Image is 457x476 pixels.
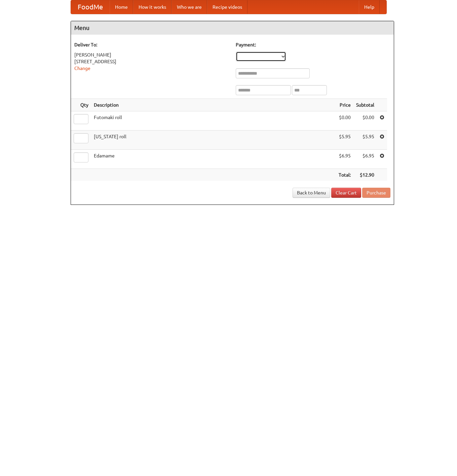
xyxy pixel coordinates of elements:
h4: Menu [71,21,394,35]
td: Futomaki roll [91,111,336,131]
a: Who we are [172,0,207,14]
a: Recipe videos [207,0,247,14]
td: Edamame [91,150,336,169]
td: $5.95 [353,131,377,150]
a: Home [110,0,133,14]
button: Purchase [362,188,390,198]
div: [PERSON_NAME] [74,51,229,58]
h5: Payment: [236,41,390,48]
th: Subtotal [353,99,377,111]
a: Back to Menu [293,188,330,198]
td: [US_STATE] roll [91,131,336,150]
div: [STREET_ADDRESS] [74,58,229,65]
th: $12.90 [353,169,377,181]
a: Change [74,66,90,71]
th: Price [336,99,353,111]
td: $0.00 [353,111,377,131]
th: Description [91,99,336,111]
a: Clear Cart [331,188,361,198]
th: Qty [71,99,91,111]
h5: Deliver To: [74,41,229,48]
td: $6.95 [336,150,353,169]
td: $5.95 [336,131,353,150]
a: Help [359,0,380,14]
td: $0.00 [336,111,353,131]
td: $6.95 [353,150,377,169]
a: How it works [133,0,172,14]
a: FoodMe [71,0,110,14]
th: Total: [336,169,353,181]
